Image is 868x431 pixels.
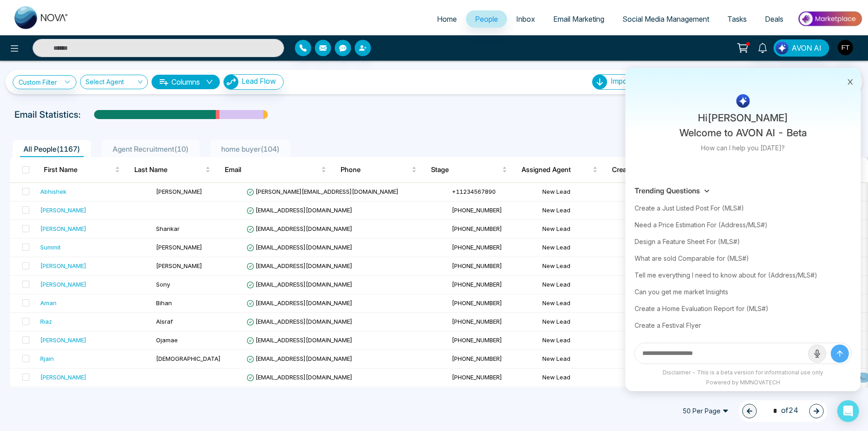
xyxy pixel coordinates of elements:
span: [PHONE_NUMBER] [452,336,502,344]
th: Phone [333,157,424,182]
div: [PERSON_NAME] [40,335,86,345]
th: Created [605,157,702,182]
td: New Lead [539,331,629,350]
div: Need a Price Estimation For (Address/MLS#) [635,216,852,233]
span: Last Name [134,164,204,175]
div: [PERSON_NAME] [40,280,86,289]
span: [PHONE_NUMBER] [452,355,502,362]
span: Ojamae [156,336,178,344]
span: [PHONE_NUMBER] [452,206,502,214]
span: AVON AI [792,43,821,53]
div: Riaz [40,317,52,326]
span: [PHONE_NUMBER] [452,281,502,288]
span: Alsraf [156,318,173,325]
div: Aman [40,298,57,307]
span: [PHONE_NUMBER] [452,374,502,381]
img: Nova CRM Logo [14,6,69,29]
p: Email Statistics: [14,108,81,121]
th: Last Name [127,157,218,182]
p: Hi [PERSON_NAME] Welcome to AVON AI - Beta [679,110,807,140]
div: [PERSON_NAME] [40,261,86,270]
img: Lead Flow [224,75,238,89]
div: Powered by MMNOVATECH [630,378,856,387]
td: New Lead [539,313,629,331]
span: All People ( 1167 ) [20,144,84,153]
a: Email Marketing [544,10,613,28]
span: [EMAIL_ADDRESS][DOMAIN_NAME] [247,262,352,269]
span: [PHONE_NUMBER] [452,244,502,251]
span: Shankar [156,225,180,232]
span: of 24 [768,405,798,417]
span: Tasks [727,14,747,24]
span: Email Marketing [553,14,604,24]
td: New Lead [539,350,629,369]
span: Lead Flow [242,77,276,86]
div: Create a Home Evaluation Report for (MLS#) [635,300,852,317]
a: People [466,10,507,28]
span: [PERSON_NAME] [156,244,202,251]
td: New Lead [539,369,629,387]
div: [PERSON_NAME] [40,224,86,233]
span: Home [437,14,457,24]
img: Market-place.gif [797,9,863,29]
span: [PHONE_NUMBER] [452,262,502,269]
span: [PHONE_NUMBER] [452,225,502,232]
span: People [475,14,498,24]
img: Lead Flow [776,42,788,54]
div: Open Intercom Messenger [837,400,859,422]
div: Tell me everything I need to know about for (Address/MLS#) [635,267,852,283]
td: New Lead [539,257,629,276]
span: [DEMOGRAPHIC_DATA] [156,355,221,362]
span: Social Media Management [622,14,709,24]
td: New Lead [539,183,629,201]
div: Create a Just Listed Post For (MLS#) [635,200,852,216]
div: Summit [40,243,61,252]
span: Import People [611,77,657,86]
a: Home [428,10,466,28]
a: Inbox [507,10,544,28]
a: Social Media Management [613,10,718,28]
span: Agent Recruitment ( 10 ) [109,144,192,153]
button: AVON AI [773,39,829,57]
span: First Name [44,164,113,175]
img: User Avatar [838,40,853,55]
div: [PERSON_NAME] [40,206,86,215]
span: [EMAIL_ADDRESS][DOMAIN_NAME] [247,336,352,344]
span: [EMAIL_ADDRESS][DOMAIN_NAME] [247,318,352,325]
span: Assigned Agent [522,164,591,175]
td: New Lead [539,276,629,294]
span: [EMAIL_ADDRESS][DOMAIN_NAME] [247,244,352,251]
span: [EMAIL_ADDRESS][DOMAIN_NAME] [247,374,352,381]
div: Can you get me market Insights [635,283,852,300]
span: +11234567890 [452,188,496,195]
span: 50 Per Page [676,404,735,418]
td: New Lead [539,239,629,257]
span: [PHONE_NUMBER] [452,318,502,325]
div: Design a Feature Sheet For (MLS#) [635,233,852,250]
span: [EMAIL_ADDRESS][DOMAIN_NAME] [247,281,352,288]
span: Sony [156,281,170,288]
span: Phone [341,164,410,175]
span: Inbox [516,14,535,24]
p: How can I help you [DATE]? [701,143,785,153]
span: down [206,78,213,86]
span: [PERSON_NAME] [156,188,202,195]
span: Created [612,164,688,175]
div: Disclaimer - This is a beta version for informational use only [630,369,856,377]
button: Columnsdown [152,75,220,89]
th: Stage [424,157,514,182]
td: New Lead [539,294,629,313]
th: Email [218,157,333,182]
th: First Name [37,157,127,182]
span: Email [225,164,319,175]
th: Assigned Agent [514,157,605,182]
span: Bihan [156,299,172,306]
td: New Lead [539,220,629,239]
a: Deals [756,10,792,28]
div: Create a Festival Flyer [635,317,852,334]
div: Rjain [40,354,54,363]
td: New Lead [539,387,629,406]
span: [PHONE_NUMBER] [452,299,502,306]
a: Lead FlowLead Flow [220,74,284,90]
span: [EMAIL_ADDRESS][DOMAIN_NAME] [247,299,352,306]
